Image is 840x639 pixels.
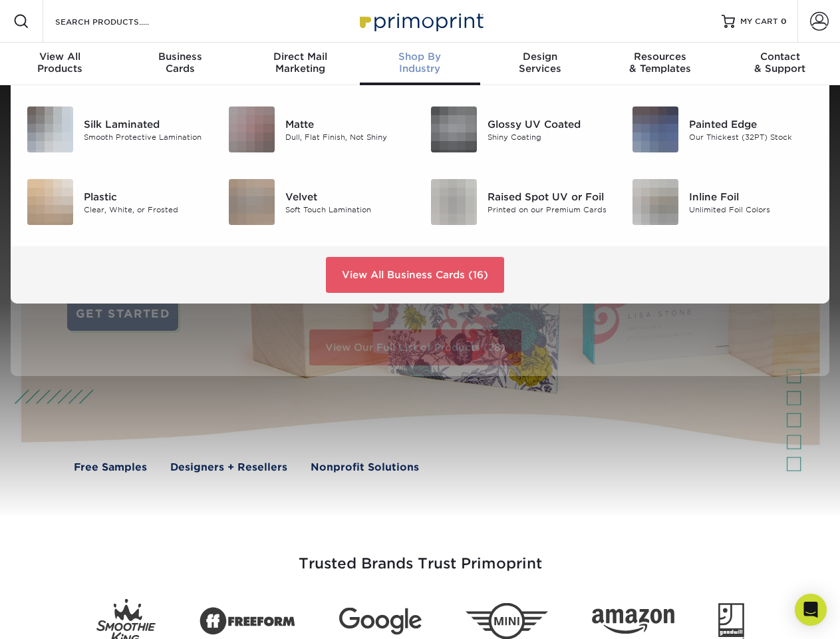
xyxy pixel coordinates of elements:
[326,257,504,293] a: View All Business Cards (16)
[120,51,239,75] div: Cards
[740,16,778,27] span: MY CART
[600,51,720,75] div: & Templates
[652,72,829,97] input: Email
[120,51,239,63] span: Business
[652,157,829,188] a: Login
[360,43,480,85] a: Shop ByIndustry
[360,51,480,63] span: Shop By
[309,329,521,365] a: View Our Full List of Products (28)
[3,598,113,634] iframe: Google Customer Reviews
[592,609,674,634] img: Amazon
[240,51,360,63] span: Direct Mail
[339,608,422,635] img: Google
[31,523,809,588] h3: Trusted Brands Trust Primoprint
[720,55,829,65] span: CREATE AN ACCOUNT
[120,43,239,85] a: BusinessCards
[240,51,360,75] div: Marketing
[360,51,480,75] div: Industry
[652,55,689,65] span: SIGN IN
[480,43,600,85] a: DesignServices
[781,17,787,26] span: 0
[480,51,600,75] div: Services
[600,43,720,85] a: Resources& Templates
[354,7,487,35] img: Primoprint
[600,51,720,63] span: Resources
[795,594,827,626] div: Open Intercom Messenger
[480,51,600,63] span: Design
[54,13,184,29] input: SEARCH PRODUCTS.....
[240,43,360,85] a: Direct MailMarketing
[704,140,777,149] a: forgot password?
[652,198,829,214] div: OR
[718,603,744,639] img: Goodwill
